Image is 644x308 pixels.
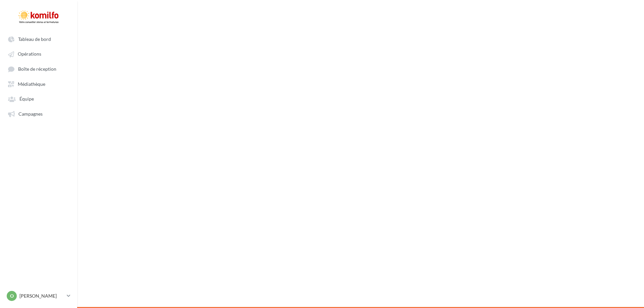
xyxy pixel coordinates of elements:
[4,108,73,120] a: Campagnes
[10,293,14,299] span: O
[18,51,41,57] span: Opérations
[4,63,73,75] a: Boîte de réception
[18,81,45,87] span: Médiathèque
[18,36,51,42] span: Tableau de bord
[4,33,73,45] a: Tableau de bord
[4,78,73,90] a: Médiathèque
[5,290,72,302] a: O [PERSON_NAME]
[18,111,43,117] span: Campagnes
[4,93,73,105] a: Équipe
[18,66,56,72] span: Boîte de réception
[19,293,64,299] p: [PERSON_NAME]
[4,48,73,60] a: Opérations
[19,96,34,102] span: Équipe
